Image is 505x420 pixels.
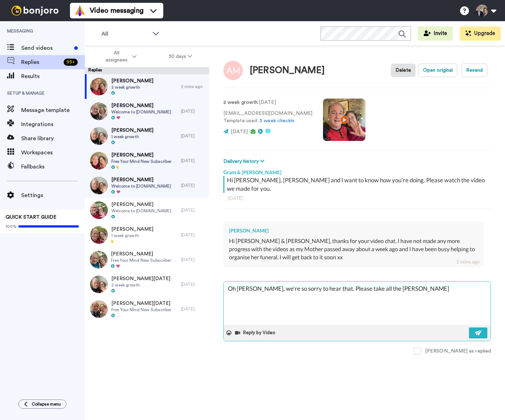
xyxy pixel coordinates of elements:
[85,67,209,74] div: Replies
[231,129,248,134] span: [DATE]
[21,162,85,171] span: Fallbacks
[90,226,108,244] img: 993fecc0-8ef1-469e-8951-3f29546a9450-thumb.jpg
[181,108,206,114] div: [DATE]
[111,102,171,109] span: [PERSON_NAME]
[111,152,171,159] span: [PERSON_NAME]
[90,78,108,95] img: bb6a3883-fa3c-440e-aa77-f3ebf58ce9c8-thumb.jpg
[234,327,277,338] button: Reply by Video
[21,191,85,200] span: Settings
[181,257,206,262] div: [DATE]
[85,99,209,124] a: [PERSON_NAME]Welcome to [DOMAIN_NAME][DATE]
[90,251,107,268] img: 7dee9b73-e32c-4ee4-a35a-cd25ffd18f9d-thumb.jpg
[224,282,491,325] textarea: Oh [PERSON_NAME], we're so sorry to hear that. Please take all the ti
[32,401,61,407] span: Collapse menu
[6,224,17,229] span: 100%
[85,124,209,148] a: [PERSON_NAME]1 week growth[DATE]
[223,61,243,80] img: Image of Andrea Marr
[102,49,131,64] span: All assignees
[229,227,478,234] div: [PERSON_NAME]
[462,64,487,77] button: Resend
[111,300,171,307] span: [PERSON_NAME][DATE]
[90,201,108,219] img: 88542f1b-58ce-406c-8add-5636733e7c54-thumb.jpg
[475,330,482,336] img: send-white.svg
[86,47,153,66] button: All assignees
[181,158,206,164] div: [DATE]
[181,207,206,213] div: [DATE]
[111,109,171,115] span: Welcome to [DOMAIN_NAME]
[111,275,170,282] span: [PERSON_NAME][DATE]
[74,5,86,16] img: vm-color.svg
[111,77,153,84] span: [PERSON_NAME]
[223,165,491,176] div: Grant & [PERSON_NAME]
[21,106,85,114] span: Message template
[101,30,149,38] span: All
[90,177,108,194] img: 0c50a3f4-888b-4e91-bd41-c6d7debd1e28-thumb.jpg
[181,306,206,312] div: [DATE]
[228,195,487,202] div: [DATE]
[111,84,153,90] span: 2 week growth
[21,72,85,81] span: Results
[111,258,177,263] span: Free Your Mind New Subscriber Growth
[21,134,85,143] span: Share library
[111,282,170,288] span: 2 week growth
[227,176,489,193] div: Hi [PERSON_NAME], [PERSON_NAME] and I want to know how you're doing. Please watch the video we ma...
[8,6,61,16] img: bj-logo-header-white.svg
[90,127,108,145] img: 11acb9e6-415f-4e6b-a9d2-b2776f755deb-thumb.jpg
[85,148,209,173] a: [PERSON_NAME]Free Your Mind New Subscriber[DATE]
[111,134,153,140] span: 1 week growth
[111,233,153,238] span: 1 week growth
[21,120,85,129] span: Integrations
[223,158,266,165] button: Delivery history
[85,272,209,297] a: [PERSON_NAME][DATE]2 week growth[DATE]
[111,250,177,258] span: [PERSON_NAME]
[111,127,153,134] span: [PERSON_NAME]
[90,276,108,293] img: 9b142ffa-77d8-4635-917f-fd5792ac2218-thumb.jpg
[111,159,171,164] span: Free Your Mind New Subscriber
[85,223,209,247] a: [PERSON_NAME]1 week growth[DATE]
[259,118,294,123] a: 3 week checkin
[111,183,171,189] span: Welcome to [DOMAIN_NAME]
[153,50,208,63] button: 30 days
[418,64,457,77] button: Open original
[391,64,416,77] button: Delete
[181,84,206,89] div: 2 mins ago
[21,44,71,52] span: Send videos
[111,208,171,214] span: Welcome to [DOMAIN_NAME]
[111,307,171,313] span: Free Your Mind New Subscriber
[223,110,312,125] p: [EMAIL_ADDRESS][DOMAIN_NAME] Template used:
[456,258,480,265] div: 2 mins ago
[18,400,66,409] button: Collapse menu
[21,148,85,157] span: Workspaces
[223,99,312,106] p: : [DATE]
[250,65,325,76] div: [PERSON_NAME]
[181,133,206,139] div: [DATE]
[111,176,171,183] span: [PERSON_NAME]
[111,226,153,233] span: [PERSON_NAME]
[181,232,206,238] div: [DATE]
[181,183,206,188] div: [DATE]
[85,297,209,321] a: [PERSON_NAME][DATE]Free Your Mind New Subscriber[DATE]
[6,215,57,220] span: QUICK START GUIDE
[85,198,209,223] a: [PERSON_NAME]Welcome to [DOMAIN_NAME][DATE]
[229,237,478,261] div: Hi [PERSON_NAME] & [PERSON_NAME], thanks for your video chat. I have not made any more progress w...
[223,100,258,105] strong: 2 week growth
[85,173,209,198] a: [PERSON_NAME]Welcome to [DOMAIN_NAME][DATE]
[425,348,491,355] div: [PERSON_NAME] as replied
[460,26,501,41] button: Upgrade
[418,26,453,41] button: Invite
[90,6,143,16] span: Video messaging
[21,58,61,66] span: Replies
[90,102,108,120] img: cbc30ce3-2754-4981-b2fe-469035c81008-thumb.jpg
[181,282,206,287] div: [DATE]
[90,152,108,170] img: cb74e0b3-9a19-42c1-a171-9ef6f5b96cda-thumb.jpg
[85,74,209,99] a: [PERSON_NAME]2 week growth2 mins ago
[111,201,171,208] span: [PERSON_NAME]
[90,300,108,318] img: ba9b0059-15f4-4151-ae0f-24327f968701-thumb.jpg
[64,59,78,66] div: 99 +
[85,247,209,272] a: [PERSON_NAME]Free Your Mind New Subscriber Growth[DATE]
